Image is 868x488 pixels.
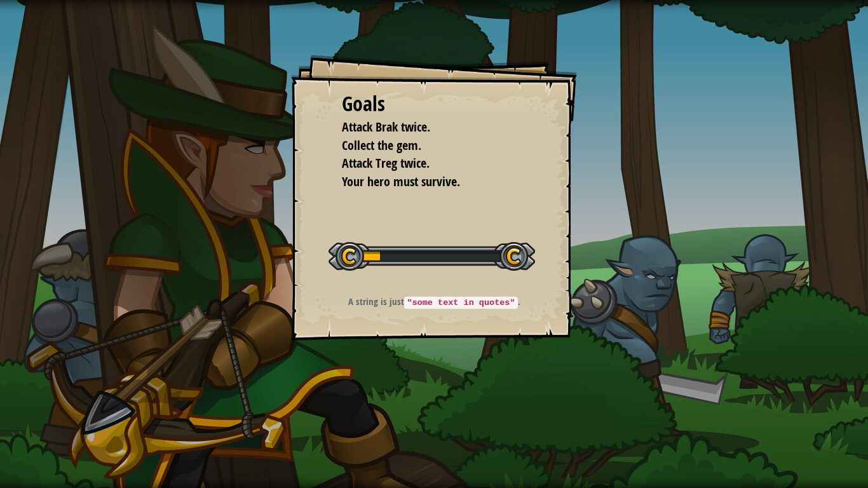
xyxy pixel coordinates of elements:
[307,295,562,309] p: A string is just .
[342,90,526,119] div: Goals
[326,137,523,155] li: Collect the gem.
[342,137,421,154] span: Collect the gem.
[326,118,523,137] li: Attack Brak twice.
[326,154,523,173] li: Attack Treg twice.
[326,173,523,191] li: Your hero must survive.
[342,118,430,135] span: Attack Brak twice.
[342,173,460,190] span: Your hero must survive.
[342,154,430,172] span: Attack Treg twice.
[404,297,517,309] code: "some text in quotes"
